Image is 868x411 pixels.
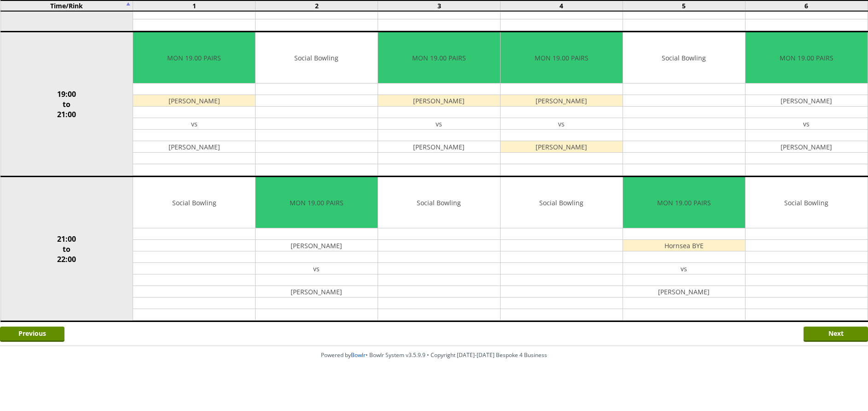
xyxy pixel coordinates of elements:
[745,0,868,11] td: 6
[378,95,500,107] td: [PERSON_NAME]
[133,177,255,228] td: Social Bowling
[378,0,501,11] td: 3
[500,0,623,11] td: 4
[256,177,378,228] td: MON 19.00 PAIRS
[321,351,547,359] span: Powered by • Bowlr System v3.5.9.9 • Copyright [DATE]-[DATE] Bespoke 4 Business
[501,177,623,228] td: Social Bowling
[133,141,255,153] td: [PERSON_NAME]
[746,95,868,107] td: [PERSON_NAME]
[623,177,745,228] td: MON 19.00 PAIRS
[746,141,868,153] td: [PERSON_NAME]
[0,177,133,322] td: 21:00 to 22:00
[256,286,378,298] td: [PERSON_NAME]
[0,0,133,11] td: Time/Rink
[501,32,623,83] td: MON 19.00 PAIRS
[746,32,868,83] td: MON 19.00 PAIRS
[623,0,745,11] td: 5
[256,32,378,83] td: Social Bowling
[501,141,623,153] td: [PERSON_NAME]
[746,177,868,228] td: Social Bowling
[133,32,255,83] td: MON 19.00 PAIRS
[378,141,500,153] td: [PERSON_NAME]
[804,327,868,342] input: Next
[133,118,255,130] td: vs
[256,240,378,251] td: [PERSON_NAME]
[351,351,366,359] a: Bowlr
[746,118,868,130] td: vs
[623,263,745,274] td: vs
[133,0,256,11] td: 1
[501,118,623,130] td: vs
[623,32,745,83] td: Social Bowling
[501,95,623,107] td: [PERSON_NAME]
[623,286,745,298] td: [PERSON_NAME]
[378,118,500,130] td: vs
[256,263,378,274] td: vs
[378,177,500,228] td: Social Bowling
[256,0,378,11] td: 2
[133,95,255,107] td: [PERSON_NAME]
[378,32,500,83] td: MON 19.00 PAIRS
[623,240,745,251] td: Hornsea BYE
[0,32,133,177] td: 19:00 to 21:00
